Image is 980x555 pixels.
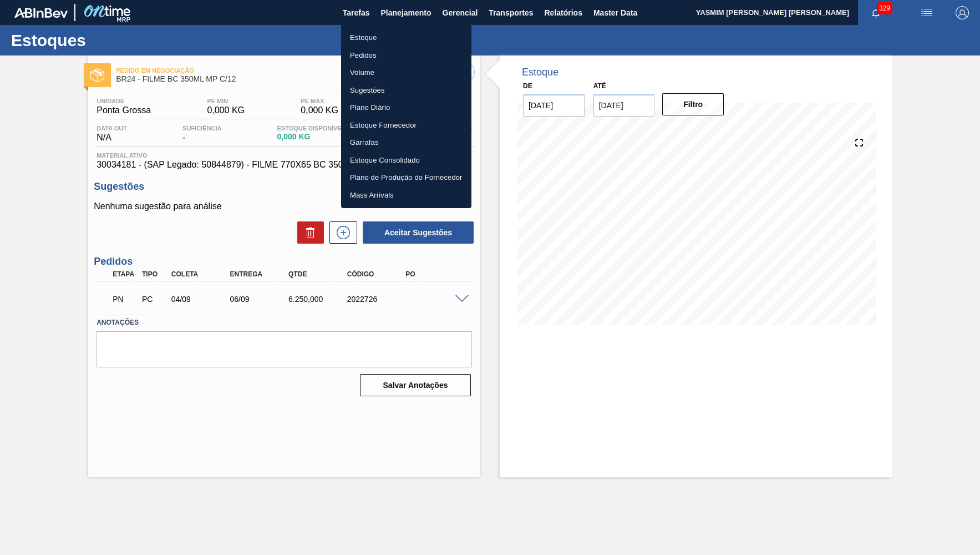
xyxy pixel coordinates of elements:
[341,134,471,152] a: Garrafas
[341,47,471,64] a: Pedidos
[341,64,471,82] a: Volume
[341,186,471,204] a: Mass Arrivals
[341,152,471,169] a: Estoque Consolidado
[341,29,471,47] a: Estoque
[341,82,471,99] a: Sugestões
[341,117,471,134] a: Estoque Fornecedor
[341,169,471,186] a: Plano de Produção do Fornecedor
[341,99,471,117] a: Plano Diário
